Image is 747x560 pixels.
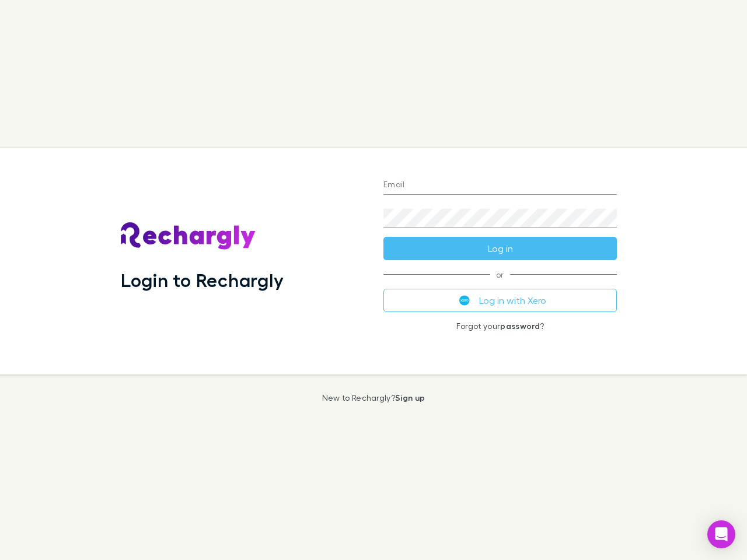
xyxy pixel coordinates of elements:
img: Xero's logo [459,295,470,306]
a: password [500,321,540,331]
button: Log in [383,237,617,260]
span: or [383,274,617,275]
img: Rechargly's Logo [121,222,256,250]
p: Forgot your ? [383,321,617,331]
button: Log in with Xero [383,289,617,312]
h1: Login to Rechargly [121,269,284,291]
a: Sign up [395,393,425,402]
div: Open Intercom Messenger [707,520,735,548]
p: New to Rechargly? [322,393,425,402]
